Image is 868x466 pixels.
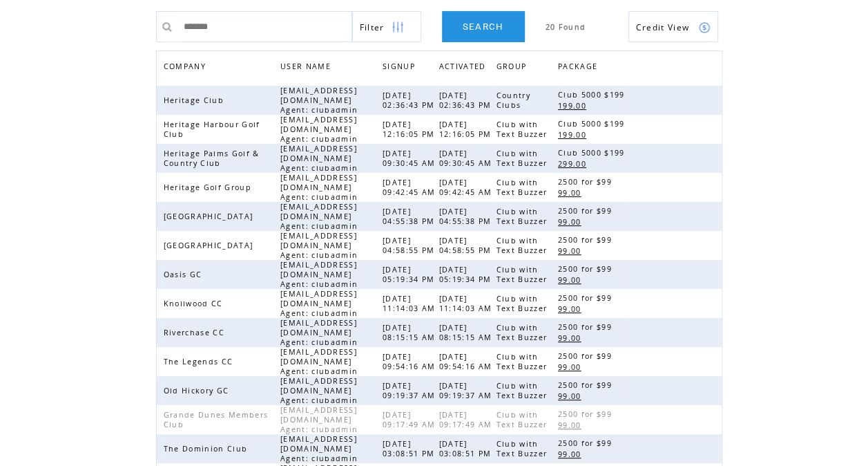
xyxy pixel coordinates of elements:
span: [EMAIL_ADDRESS][DOMAIN_NAME] Agent: clubadmin [280,115,361,144]
span: [DATE] 11:14:03 AM [383,294,439,313]
span: [EMAIL_ADDRESS][DOMAIN_NAME] Agent: clubadmin [280,376,361,405]
span: 2500 for $99 [558,235,615,245]
span: Club with Text Buzzer [496,120,551,139]
a: Credit View [628,11,718,42]
span: Grande Dunes Members Club [164,410,269,429]
span: [DATE] 09:42:45 AM [439,178,496,197]
span: Riverchase CC [164,328,228,337]
span: [DATE] 12:16:05 PM [383,120,438,139]
a: 99.00 [558,419,588,431]
span: Club with Text Buzzer [496,381,551,400]
a: PACKAGE [558,58,604,78]
span: Heritage Club [164,95,227,105]
a: 99.00 [558,448,588,460]
span: 2500 for $99 [558,206,615,216]
a: 99.00 [558,245,588,257]
span: [DATE] 09:54:16 AM [383,352,439,371]
span: [GEOGRAPHIC_DATA] [164,241,257,250]
span: The Dominion Club [164,444,251,454]
span: [EMAIL_ADDRESS][DOMAIN_NAME] Agent: clubadmin [280,289,361,318]
span: 2500 for $99 [558,380,615,390]
span: 2500 for $99 [558,293,615,303]
a: SIGNUP [383,62,418,70]
span: Club 5000 $199 [558,119,628,129]
span: [DATE] 09:42:45 AM [383,178,439,197]
span: [DATE] 08:15:15 AM [439,323,496,342]
span: 99.00 [558,217,585,227]
span: Club 5000 $199 [558,90,628,100]
span: [DATE] 04:55:38 PM [383,207,438,226]
a: USER NAME [280,62,334,70]
span: [DATE] 09:19:37 AM [383,381,439,400]
span: 2500 for $99 [558,351,615,361]
span: Club with Text Buzzer [496,410,551,429]
span: 99.00 [558,304,585,314]
span: [EMAIL_ADDRESS][DOMAIN_NAME] Agent: clubadmin [280,347,361,376]
span: Country Clubs [496,91,530,110]
span: COMPANY [164,58,209,78]
span: USER NAME [280,58,334,78]
a: COMPANY [164,62,209,70]
span: [DATE] 03:08:51 PM [439,439,495,458]
span: [DATE] 09:30:45 AM [439,149,496,168]
span: SIGNUP [383,58,418,78]
a: 99.00 [558,216,588,227]
span: Oasis GC [164,270,206,279]
a: ACTIVATED [439,58,493,78]
a: SEARCH [442,11,525,42]
span: [DATE] 05:19:34 PM [383,265,438,284]
span: PACKAGE [558,58,601,78]
span: [DATE] 02:36:43 PM [383,91,438,110]
span: [DATE] 04:58:55 PM [439,236,495,255]
img: credits.png [698,21,711,34]
span: [DATE] 08:15:15 AM [383,323,439,342]
span: [DATE] 09:17:49 AM [439,410,496,429]
a: 99.00 [558,361,588,373]
span: [EMAIL_ADDRESS][DOMAIN_NAME] Agent: clubadmin [280,434,361,463]
a: 99.00 [558,303,588,315]
span: Club with Text Buzzer [496,207,551,226]
span: GROUP [496,58,530,78]
img: filters.png [392,12,404,43]
span: [DATE] 03:08:51 PM [383,439,438,458]
span: 99.00 [558,449,585,459]
span: 199.00 [558,101,590,111]
span: 99.00 [558,333,585,343]
a: 199.00 [558,100,593,111]
span: [DATE] 09:19:37 AM [439,381,496,400]
span: Club with Text Buzzer [496,352,551,371]
span: [EMAIL_ADDRESS][DOMAIN_NAME] Agent: clubadmin [280,231,361,260]
a: 99.00 [558,332,588,344]
span: Club with Text Buzzer [496,236,551,255]
span: [EMAIL_ADDRESS][DOMAIN_NAME] Agent: clubadmin [280,405,361,434]
span: 2500 for $99 [558,322,615,332]
span: 99.00 [558,275,585,285]
span: [EMAIL_ADDRESS][DOMAIN_NAME] Agent: clubadmin [280,318,361,347]
a: 99.00 [558,274,588,286]
span: Club 5000 $199 [558,148,628,158]
span: 99.00 [558,188,585,198]
span: [DATE] 09:17:49 AM [383,410,439,429]
span: 2500 for $99 [558,438,615,448]
span: Club with Text Buzzer [496,265,551,284]
span: [DATE] 04:58:55 PM [383,236,438,255]
a: Filter [352,11,421,42]
span: [EMAIL_ADDRESS][DOMAIN_NAME] Agent: clubadmin [280,173,361,202]
a: 99.00 [558,390,588,402]
span: [DATE] 09:30:45 AM [383,149,439,168]
span: 20 Found [546,22,586,32]
span: 199.00 [558,130,590,140]
span: 99.00 [558,246,585,256]
span: Club with Text Buzzer [496,323,551,342]
span: 99.00 [558,391,585,401]
span: [DATE] 11:14:03 AM [439,294,496,313]
span: [EMAIL_ADDRESS][DOMAIN_NAME] Agent: clubadmin [280,202,361,231]
span: 2500 for $99 [558,409,615,419]
span: [DATE] 05:19:34 PM [439,265,495,284]
span: [DATE] 02:36:43 PM [439,91,495,110]
span: Show filters [360,21,385,33]
a: 99.00 [558,187,588,198]
span: 2500 for $99 [558,177,615,187]
span: [GEOGRAPHIC_DATA] [164,212,257,221]
a: GROUP [496,58,534,78]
